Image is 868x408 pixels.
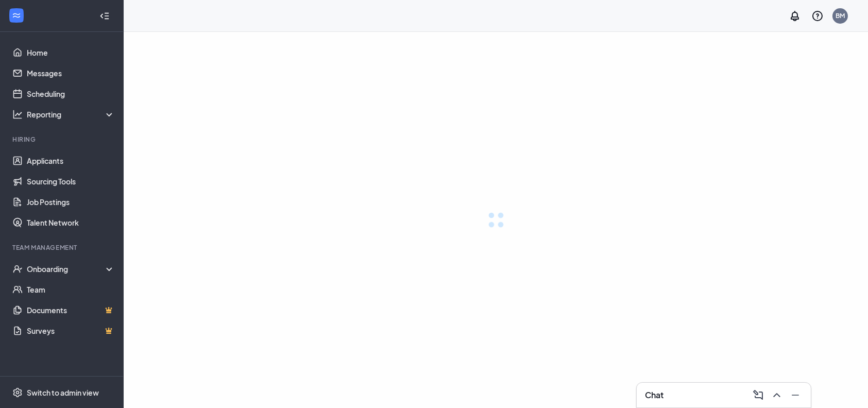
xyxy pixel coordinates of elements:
svg: ChevronUp [771,389,783,401]
a: Sourcing Tools [27,171,115,192]
div: BM [836,11,845,20]
a: Messages [27,63,115,83]
svg: WorkstreamLogo [11,10,22,21]
div: Switch to admin view [27,387,99,398]
svg: Notifications [789,10,801,22]
a: Applicants [27,150,115,171]
button: ChevronUp [768,387,784,403]
svg: QuestionInfo [811,10,824,22]
svg: ComposeMessage [752,389,764,401]
a: Home [27,42,115,63]
div: Hiring [12,135,113,144]
button: Minimize [786,387,803,403]
a: Scheduling [27,83,115,104]
svg: Collapse [99,11,110,21]
a: Job Postings [27,192,115,212]
svg: Analysis [12,109,23,120]
a: Team [27,279,115,300]
a: DocumentsCrown [27,300,115,320]
button: ComposeMessage [749,387,765,403]
div: Reporting [27,109,115,120]
a: SurveysCrown [27,320,115,341]
div: Onboarding [27,264,115,274]
svg: Minimize [789,389,802,401]
svg: Settings [12,387,23,398]
div: Team Management [12,243,113,252]
svg: UserCheck [12,264,23,274]
h3: Chat [645,389,663,401]
a: Talent Network [27,212,115,233]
